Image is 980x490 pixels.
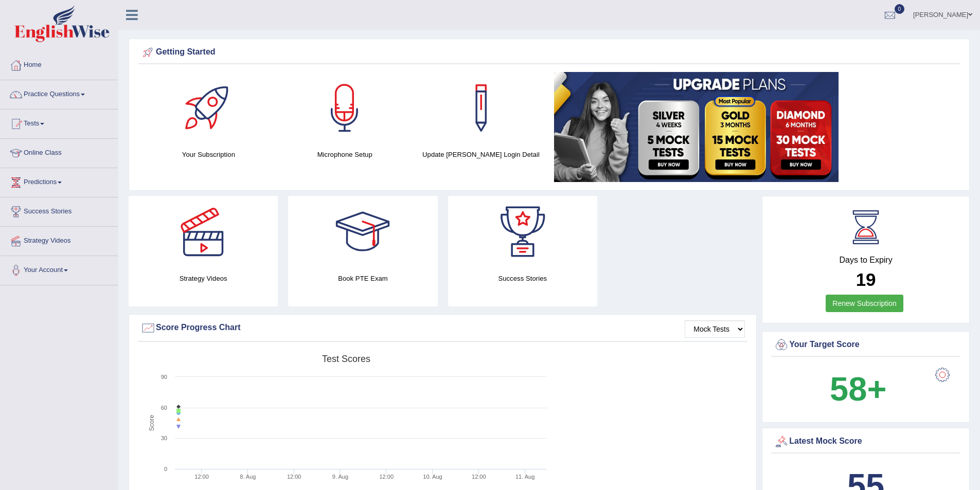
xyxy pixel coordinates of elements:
[140,320,745,336] div: Score Progress Chart
[423,474,442,480] tspan: 10. Aug
[161,435,167,441] text: 30
[515,474,534,480] tspan: 11. Aug
[240,474,256,480] tspan: 8. Aug
[288,273,437,284] h4: Book PTE Exam
[282,149,408,160] h4: Microphone Setup
[774,337,958,353] div: Your Target Score
[448,273,597,284] h4: Success Stories
[1,168,118,194] a: Predictions
[1,110,118,135] a: Tests
[895,4,905,14] span: 0
[1,197,118,223] a: Success Stories
[826,295,903,312] a: Renew Subscription
[1,80,118,106] a: Practice Questions
[418,149,544,160] h4: Update [PERSON_NAME] Login Detail
[856,269,876,289] b: 19
[161,374,167,380] text: 90
[774,256,958,265] h4: Days to Expiry
[1,227,118,252] a: Strategy Videos
[129,273,278,284] h4: Strategy Videos
[140,45,958,60] div: Getting Started
[379,474,394,480] text: 12:00
[146,149,272,160] h4: Your Subscription
[554,72,839,182] img: small5.jpg
[194,474,209,480] text: 12:00
[472,474,486,480] text: 12:00
[1,51,118,77] a: Home
[148,415,155,431] tspan: Score
[830,370,886,408] b: 58+
[774,434,958,449] div: Latest Mock Score
[287,474,301,480] text: 12:00
[332,474,348,480] tspan: 9. Aug
[322,354,370,364] tspan: Test scores
[164,466,167,472] text: 0
[161,405,167,411] text: 60
[1,139,118,165] a: Online Class
[1,256,118,282] a: Your Account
